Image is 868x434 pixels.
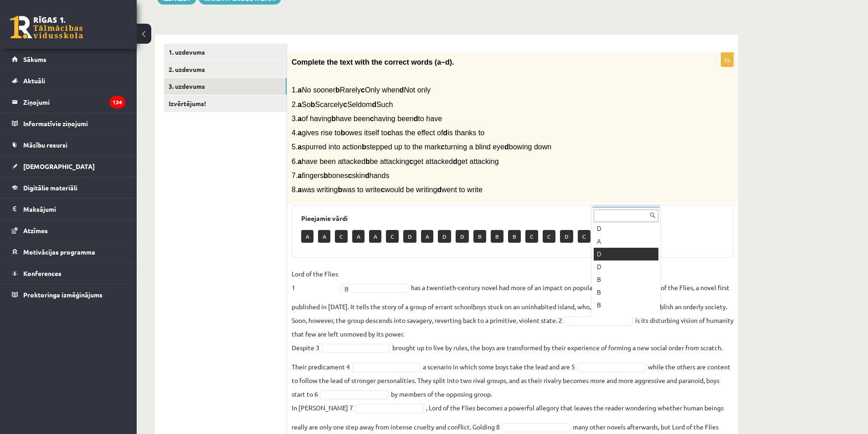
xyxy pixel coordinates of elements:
[594,299,658,311] div: B
[594,222,658,235] div: D
[594,235,658,248] div: A
[594,311,658,324] div: C
[594,248,658,260] div: D
[594,286,658,299] div: B
[594,273,658,286] div: B
[594,260,658,273] div: D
